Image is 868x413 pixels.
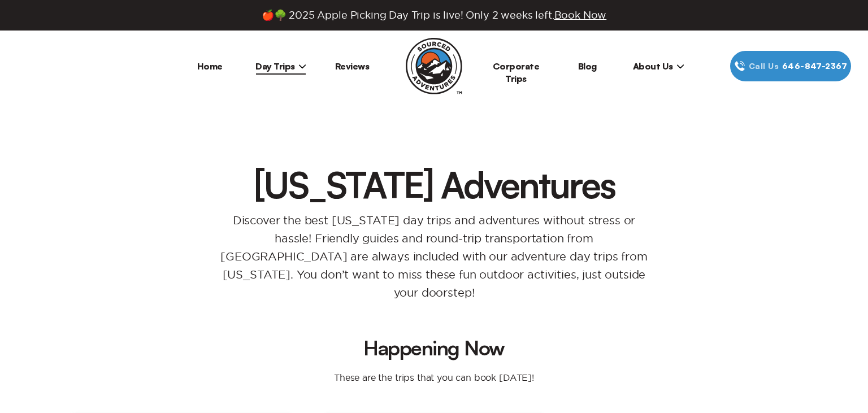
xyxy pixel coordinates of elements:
p: Discover the best [US_STATE] day trips and adventures without stress or hassle! Friendly guides a... [208,211,660,302]
h1: [US_STATE] Adventures [57,166,811,202]
span: Book Now [554,10,607,20]
a: Blog [578,60,597,72]
img: Sourced Adventures company logo [406,38,462,94]
span: About Us [633,60,684,72]
a: Home [197,60,223,72]
span: Day Trips [255,60,306,72]
span: 🍎🌳 2025 Apple Picking Day Trip is live! Only 2 weeks left. [262,9,606,21]
a: Reviews [335,60,370,72]
h2: Happening Now [75,338,793,358]
p: These are the trips that you can book [DATE]! [323,372,545,383]
span: 646‍-847‍-2367 [782,60,847,72]
a: Call Us646‍-847‍-2367 [730,51,851,81]
span: Call Us [745,60,782,72]
a: Corporate Trips [493,60,540,84]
